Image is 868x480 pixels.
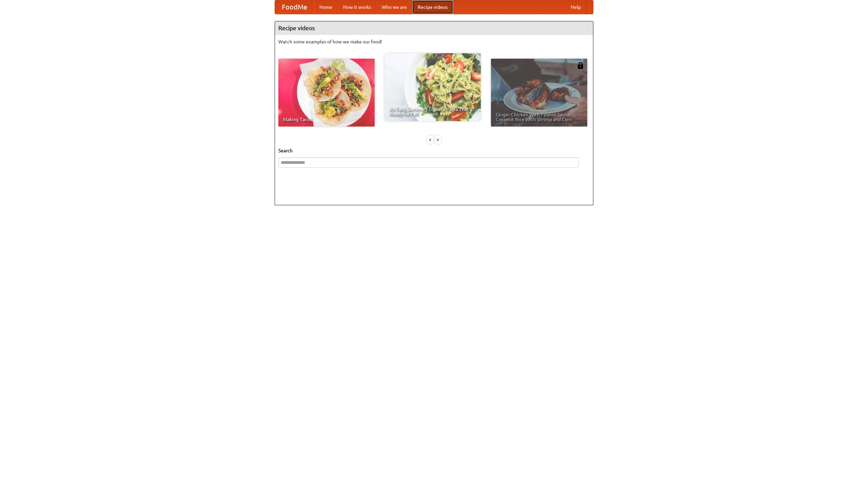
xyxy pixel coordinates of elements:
a: How it works [338,0,376,14]
a: Who we are [376,0,412,14]
a: An Easy, Summery Tomato Pasta That's Ready for Fall [384,53,481,121]
a: Home [314,0,338,14]
h4: Recipe videos [275,21,593,35]
img: 483408.png [577,62,584,69]
p: Watch some examples of how we make our food! [278,38,590,45]
a: Recipe videos [412,0,453,14]
span: Making Tacos [283,117,370,122]
div: » [435,135,441,144]
a: FoodMe [275,0,314,14]
div: « [427,135,433,144]
a: Making Tacos [278,59,375,127]
span: An Easy, Summery Tomato Pasta That's Ready for Fall [389,107,476,116]
a: Help [565,0,586,14]
h5: Search [278,147,590,154]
